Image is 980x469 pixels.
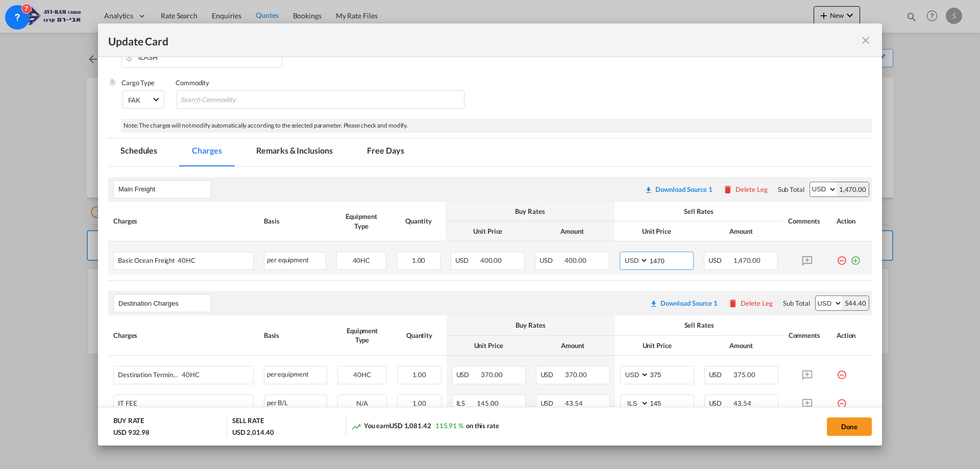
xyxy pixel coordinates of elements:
[837,394,847,405] md-icon: icon-minus-circle-outline red-400-fg
[565,399,583,407] span: 43.54
[831,202,872,241] th: Action
[175,257,195,264] span: 40HC
[650,299,718,307] div: Download original source rate sheet
[397,331,441,340] div: Quantity
[118,252,216,264] div: Basic Ocean Freight
[446,221,530,241] th: Unit Price
[827,417,872,436] button: Done
[783,202,831,241] th: Comments
[108,34,860,46] div: Update Card
[480,256,502,264] span: 400.00
[264,216,326,226] div: Basis
[113,428,152,437] div: USD 932.98
[389,422,431,430] span: USD 1,081.42
[645,185,713,193] div: Download original source rate sheet
[336,212,386,230] div: Equipment Type
[477,399,498,407] span: 145.00
[113,216,254,226] div: Charges
[113,416,144,428] div: BUY RATE
[337,326,387,344] div: Equipment Type
[118,295,211,311] input: Leg Name
[180,92,274,108] input: Search Commodity
[98,23,882,446] md-dialog: Update Card Port ...
[122,90,164,109] md-select: Select Cargo type: FAK
[531,336,615,356] th: Amount
[850,252,861,262] md-icon: icon-plus-circle-outline green-400-fg
[837,366,847,376] md-icon: icon-minus-circle-outline red-400-fg
[645,186,653,194] md-icon: icon-download
[540,256,563,264] span: USD
[456,399,476,407] span: ILS
[842,296,869,310] div: 544.40
[118,395,216,407] div: IT FEE
[615,221,699,241] th: Unit Price
[176,79,209,87] label: Commodity
[452,320,610,330] div: Buy Rates
[708,256,732,264] span: USD
[108,138,169,166] md-tab-item: Schedules
[351,421,499,432] div: You earn on this rate
[649,395,694,410] input: 145
[733,371,755,379] span: 375.00
[565,371,586,379] span: 370.00
[264,331,327,340] div: Basis
[649,366,694,382] input: 375
[645,294,723,312] button: Download original source rate sheet
[650,300,658,308] md-icon: icon-download
[645,299,723,307] div: Download original source rate sheet
[620,320,778,330] div: Sell Rates
[733,399,751,407] span: 43.54
[728,298,738,308] md-icon: icon-delete
[244,138,345,166] md-tab-item: Remarks & Inclusions
[837,182,869,196] div: 1,470.00
[118,366,216,379] div: Destination Terminal Handling Charges
[699,221,783,241] th: Amount
[456,371,480,379] span: USD
[733,256,761,264] span: 1,470.00
[435,422,463,430] span: 115.91 %
[709,371,732,379] span: USD
[565,256,586,264] span: 400.00
[736,185,768,193] div: Delete Leg
[655,185,713,193] div: Download Source 1
[121,79,155,87] label: Cargo Type
[179,371,200,379] span: 40HC
[108,138,427,166] md-pagination-wrapper: Use the left and right arrow keys to navigate between tabs
[397,216,440,226] div: Quantity
[649,252,693,267] input: 1470
[356,399,368,407] span: N/A
[723,185,768,193] button: Delete Leg
[264,394,327,413] div: per B/L
[412,371,426,379] span: 1.00
[232,428,274,437] div: USD 2,014.40
[723,184,733,194] md-icon: icon-delete
[113,331,254,340] div: Charges
[620,207,778,216] div: Sell Rates
[541,371,564,379] span: USD
[118,182,211,197] input: Leg Name
[530,221,614,241] th: Amount
[264,366,327,384] div: per equipment
[481,371,502,379] span: 370.00
[121,119,872,133] div: Note: The charges will not modify automatically according to the selected parameter. Please check...
[353,256,371,264] span: 40HC
[108,78,116,86] img: cargo.png
[412,256,426,264] span: 1.00
[177,90,464,109] md-chips-wrap: Chips container with autocompletion. Enter the text area, type text to search, and then use the u...
[412,399,426,407] span: 1.00
[615,336,699,356] th: Unit Price
[541,399,564,407] span: USD
[699,336,783,356] th: Amount
[355,138,416,166] md-tab-item: Free Days
[728,299,773,307] button: Delete Leg
[640,180,718,199] button: Download original source rate sheet
[451,207,609,216] div: Buy Rates
[741,299,773,307] div: Delete Leg
[353,371,371,379] span: 40HC
[640,185,718,193] div: Download original source rate sheet
[783,315,831,355] th: Comments
[264,252,326,270] div: per equipment
[660,299,718,307] div: Download Source 1
[128,96,140,104] div: FAK
[860,34,872,46] md-icon: icon-close fg-AAA8AD m-0 pointer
